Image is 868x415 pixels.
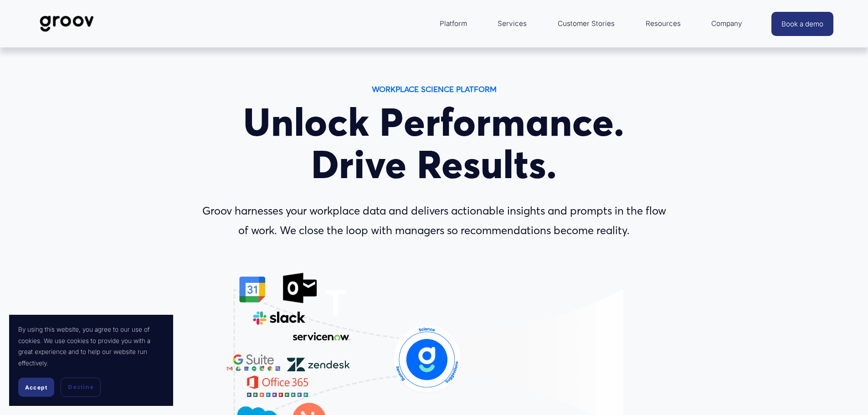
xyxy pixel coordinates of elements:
span: Decline [68,383,93,391]
span: Platform [440,17,467,30]
strong: WORKPLACE SCIENCE PLATFORM [372,84,497,94]
a: folder dropdown [435,13,472,35]
span: Company [711,17,742,30]
p: By using this website, you agree to our use of cookies. We use cookies to provide you with a grea... [18,324,164,369]
p: Groov harnesses your workplace data and delivers actionable insights and prompts in the flow of w... [196,201,673,241]
iframe: profile [4,13,142,83]
span: Accept [25,384,47,391]
button: Accept [18,378,54,397]
section: Cookie banner [9,315,173,406]
button: Decline [61,378,101,397]
a: folder dropdown [707,13,747,35]
a: folder dropdown [641,13,685,35]
h1: Unlock Performance. Drive Results. [196,101,673,186]
a: Book a demo [771,12,833,36]
img: Groov | Workplace Science Platform | Unlock Performance | Drive Results [35,9,99,39]
a: Services [493,13,531,35]
a: Customer Stories [553,13,619,35]
span: Resources [646,17,681,30]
